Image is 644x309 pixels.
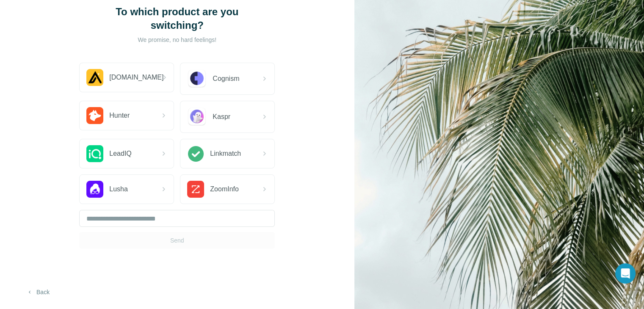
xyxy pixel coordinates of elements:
[86,145,103,162] img: LeadIQ Logo
[86,69,103,86] img: Apollo.io Logo
[20,284,55,300] button: Back
[213,112,230,122] span: Kaspr
[213,74,239,84] span: Cognism
[109,149,131,159] span: LeadIQ
[187,69,207,88] img: Cognism Logo
[210,149,241,159] span: Linkmatch
[92,5,262,32] h1: To which product are you switching?
[615,263,636,284] div: Open Intercom Messenger
[187,107,207,127] img: Kaspr Logo
[210,184,239,194] span: ZoomInfo
[86,181,103,198] img: Lusha Logo
[92,36,262,44] p: We promise, no hard feelings!
[109,184,128,194] span: Lusha
[187,145,204,162] img: Linkmatch Logo
[109,110,130,121] span: Hunter
[109,72,163,83] span: [DOMAIN_NAME]
[86,107,103,124] img: Hunter.io Logo
[187,181,204,198] img: ZoomInfo Logo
